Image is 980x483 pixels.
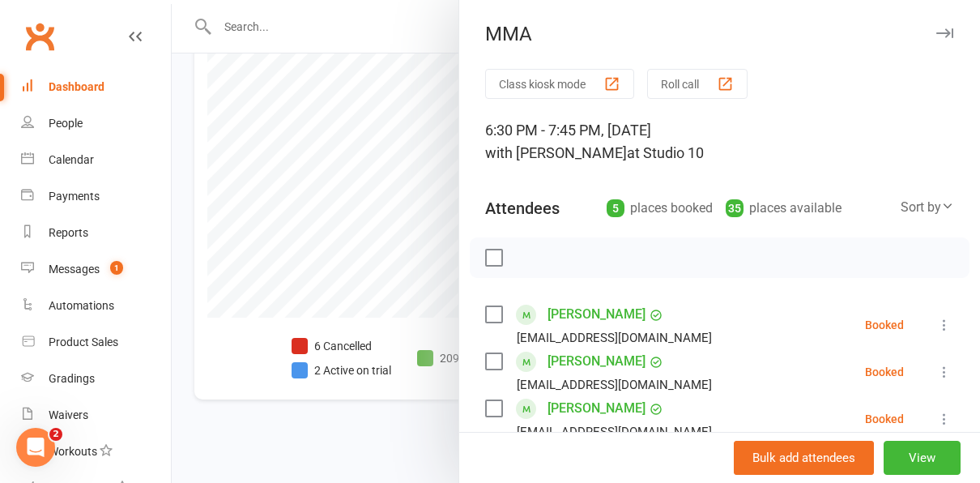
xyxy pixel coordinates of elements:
[548,348,646,374] a: [PERSON_NAME]
[865,366,904,378] div: Booked
[21,105,171,142] a: People
[21,397,171,434] a: Waivers
[49,428,62,441] span: 2
[884,441,961,475] button: View
[607,199,624,217] div: 5
[49,117,83,130] div: People
[726,197,842,220] div: places available
[49,226,88,239] div: Reports
[49,372,95,385] div: Gradings
[21,215,171,251] a: Reports
[21,251,171,288] a: Messages 1
[548,395,646,421] a: [PERSON_NAME]
[517,374,712,395] div: [EMAIL_ADDRESS][DOMAIN_NAME]
[548,301,646,327] a: [PERSON_NAME]
[485,119,954,165] div: 6:30 PM - 7:45 PM, [DATE]
[19,16,60,57] a: Clubworx
[865,413,904,425] div: Booked
[734,441,874,475] button: Bulk add attendees
[21,361,171,397] a: Gradings
[517,327,712,348] div: [EMAIL_ADDRESS][DOMAIN_NAME]
[49,80,104,93] div: Dashboard
[110,261,123,275] span: 1
[49,336,118,348] div: Product Sales
[517,421,712,442] div: [EMAIL_ADDRESS][DOMAIN_NAME]
[21,69,171,105] a: Dashboard
[607,197,713,220] div: places booked
[647,69,748,99] button: Roll call
[485,69,634,99] button: Class kiosk mode
[16,428,55,467] iframe: Intercom live chat
[21,178,171,215] a: Payments
[485,197,560,220] div: Attendees
[21,288,171,324] a: Automations
[21,324,171,361] a: Product Sales
[49,299,114,312] div: Automations
[49,263,100,276] div: Messages
[21,434,171,470] a: Workouts
[49,408,88,421] div: Waivers
[627,144,704,161] span: at Studio 10
[865,319,904,331] div: Booked
[49,153,94,166] div: Calendar
[901,197,954,218] div: Sort by
[49,190,100,203] div: Payments
[459,23,980,45] div: MMA
[485,144,627,161] span: with [PERSON_NAME]
[49,445,97,458] div: Workouts
[21,142,171,178] a: Calendar
[726,199,744,217] div: 35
